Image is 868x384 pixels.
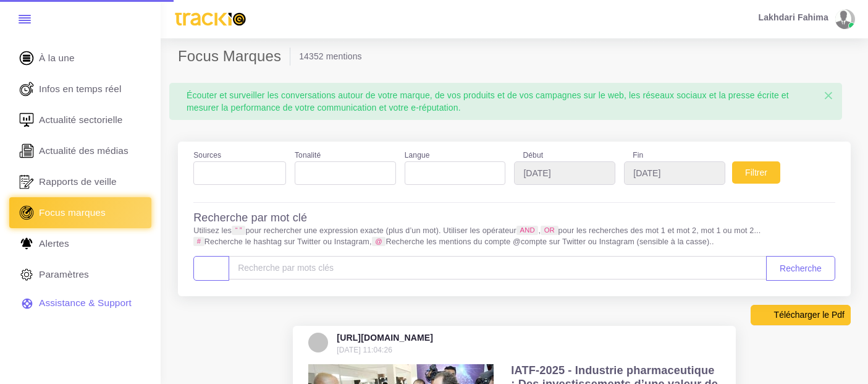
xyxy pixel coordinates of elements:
[732,161,780,184] button: Filtrer
[178,48,290,66] h2: Focus Marques
[39,296,132,310] span: Assistance & Support
[39,113,123,127] span: Actualité sectorielle
[541,226,558,235] code: OR
[17,142,36,160] img: revue-editorielle.svg
[299,50,362,62] li: 14352 mentions
[39,51,75,65] span: À la une
[824,86,833,105] span: ×
[774,309,845,321] span: Télécharger le Pdf
[17,80,36,98] img: revue-live.svg
[766,256,835,281] button: Recherche
[17,173,36,191] img: rapport_1.svg
[9,135,151,166] a: Actualité des médias
[405,150,430,161] label: Langue
[337,346,392,354] small: [DATE] 11:04:26
[39,175,117,189] span: Rapports de veille
[751,305,851,325] button: Télécharger le Pdf
[624,161,725,185] input: YYYY-MM-DD
[17,203,36,222] img: focus-marques.svg
[193,211,307,225] h4: Recherche par mot clé
[337,333,433,343] h5: [URL][DOMAIN_NAME]
[39,82,122,96] span: Infos en temps réel
[232,226,245,235] code: “ ”
[9,43,151,74] a: À la une
[624,150,725,161] label: Fin
[39,206,106,220] span: Focus marques
[752,9,859,29] a: Lakhdari Fahima avatar
[9,105,151,135] a: Actualité sectorielle
[229,256,767,279] input: Amount
[514,150,615,161] label: Début
[835,9,851,29] img: avatar
[193,150,221,161] label: Sources
[9,197,151,228] a: Focus marques
[372,237,386,246] code: @
[193,237,204,246] code: #
[39,268,89,281] span: Paramètres
[17,265,36,284] img: parametre.svg
[17,111,36,129] img: revue-sectorielle.svg
[514,161,615,185] input: YYYY-MM-DD
[758,13,828,22] span: Lakhdari Fahima
[815,83,842,109] button: Close
[516,226,539,235] code: AND
[178,83,833,120] div: Écouter et surveiller les conversations autour de votre marque, de vos produits et de vos campagn...
[39,237,69,250] span: Alertes
[9,74,151,105] a: Infos en temps réel
[295,150,321,161] label: Tonalité
[193,225,835,247] p: Utilisez les pour rechercher une expression exacte (plus d’un mot). Utiliser les opérateur , pour...
[9,228,151,259] a: Alertes
[39,144,129,158] span: Actualité des médias
[169,7,251,32] img: trackio.svg
[9,166,151,197] a: Rapports de veille
[17,49,36,67] img: home.svg
[9,259,151,290] a: Paramètres
[17,234,36,253] img: Alerte.svg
